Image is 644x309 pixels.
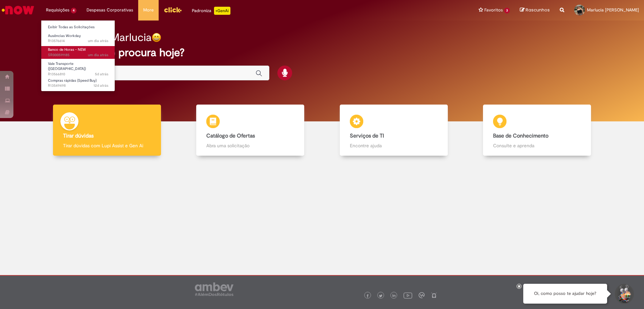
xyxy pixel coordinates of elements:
[192,7,230,15] div: Padroniza
[587,7,639,13] span: Marlucia [PERSON_NAME]
[366,294,369,298] img: logo_footer_facebook.png
[63,142,151,149] p: Tirar dúvidas com Lupi Assist e Gen Ai
[152,33,161,42] img: happy-face.png
[206,132,255,139] b: Catálogo de Ofertas
[214,7,230,15] p: +GenAi
[94,83,108,88] span: 12d atrás
[63,132,94,139] b: Tirar dúvidas
[614,284,634,304] button: Iniciar Conversa de Suporte
[41,77,115,89] a: Aberto R13549498 : Compras rápidas (Speed Buy)
[526,7,550,13] span: Rascunhos
[46,7,69,13] span: Requisições
[493,142,581,149] p: Consulte e aprenda
[48,38,108,44] span: R13576614
[41,46,115,59] a: Aberto SR000591185 : Banco de Horas - NEW
[87,7,133,13] span: Despesas Corporativas
[35,105,179,156] a: Tirar dúvidas Tirar dúvidas com Lupi Assist e Gen Ai
[419,292,425,298] img: logo_footer_workplace.png
[88,52,108,57] span: um dia atrás
[58,47,586,59] h2: O que você procura hoje?
[41,32,115,45] a: Aberto R13576614 : Ausências Workday
[322,105,466,156] a: Serviços de TI Encontre ajuda
[504,8,510,13] span: 3
[392,294,396,298] img: logo_footer_linkedin.png
[48,83,108,88] span: R13549498
[48,72,108,77] span: R13566810
[1,3,35,17] img: ServiceNow
[466,105,609,156] a: Base de Conhecimento Consulte e aprenda
[41,60,115,75] a: Aberto R13566810 : Vale Transporte (VT)
[523,284,607,304] div: Oi, como posso te ajudar hoje?
[206,142,294,149] p: Abra uma solicitação
[95,72,108,77] span: 5d atrás
[143,7,154,13] span: More
[48,33,81,38] span: Ausências Workday
[520,7,550,13] a: Rascunhos
[379,294,382,298] img: logo_footer_twitter.png
[431,292,437,298] img: logo_footer_naosei.png
[95,72,108,77] time: 25/09/2025 14:10:01
[94,83,108,88] time: 19/09/2025 09:30:13
[484,7,503,13] span: Favoritos
[48,78,97,83] span: Compras rápidas (Speed Buy)
[48,47,86,52] span: Banco de Horas - NEW
[41,20,115,91] ul: Requisições
[350,132,384,139] b: Serviços de TI
[164,5,182,15] img: click_logo_yellow_360x200.png
[350,142,438,149] p: Encontre ajuda
[88,38,108,43] time: 29/09/2025 12:34:17
[41,24,115,31] a: Exibir Todas as Solicitações
[71,8,76,13] span: 4
[48,52,108,58] span: SR000591185
[493,132,548,139] b: Base de Conhecimento
[404,291,412,300] img: logo_footer_youtube.png
[48,61,86,72] span: Vale Transporte ([GEOGRAPHIC_DATA])
[88,38,108,43] span: um dia atrás
[179,105,322,156] a: Catálogo de Ofertas Abra uma solicitação
[88,52,108,57] time: 29/09/2025 09:51:50
[195,282,233,296] img: logo_footer_ambev_rotulo_gray.png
